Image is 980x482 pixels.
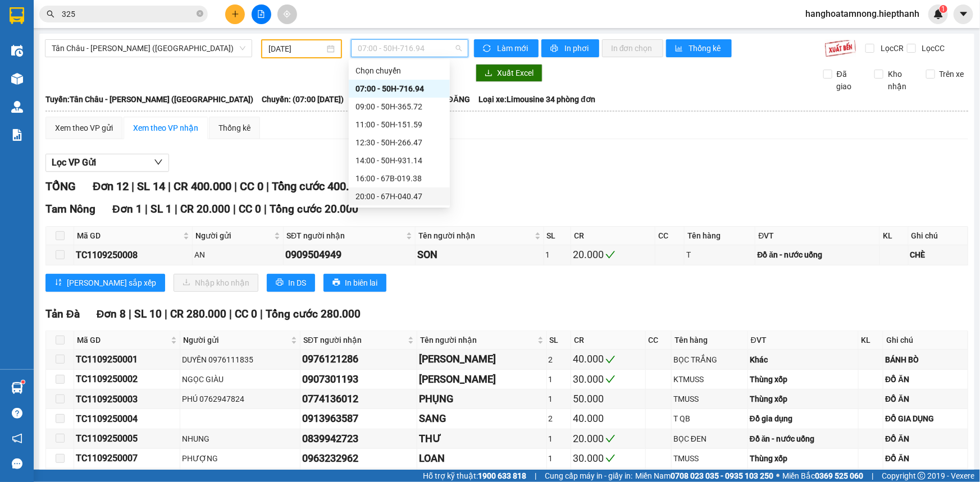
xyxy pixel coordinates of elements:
[54,278,62,287] span: sort-ascending
[182,354,298,366] div: DUYÊN 0976111835
[302,431,415,447] div: 0839942723
[355,190,443,203] div: 20:00 - 67H-040.47
[416,245,544,265] td: SON
[302,371,415,387] div: 0907301193
[573,371,644,387] div: 30.000
[358,40,462,57] span: 07:00 - 50H-716.94
[417,247,542,263] div: SON
[824,39,856,57] img: 9k=
[276,278,284,287] span: printer
[45,274,165,292] button: sort-ascending[PERSON_NAME] sắp xếp
[355,82,443,95] div: 07:00 - 50H-716.94
[859,331,884,350] th: KL
[918,472,926,480] span: copyright
[748,331,859,350] th: ĐVT
[655,227,685,245] th: CC
[267,274,315,292] button: printerIn DS
[131,180,134,193] span: |
[573,451,644,466] div: 30.000
[76,352,178,366] div: TC1109250001
[300,389,417,409] td: 0774136012
[168,180,171,193] span: |
[260,307,263,320] span: |
[419,431,544,447] div: THƯ
[76,431,178,446] div: TC1109250005
[417,429,546,449] td: THƯ
[419,351,544,367] div: [PERSON_NAME]
[197,10,203,17] span: close-circle
[672,331,748,350] th: Tên hàng
[478,471,526,480] strong: 1900 633 818
[605,355,616,365] span: check
[252,4,271,24] button: file-add
[419,371,544,387] div: [PERSON_NAME]
[547,331,571,350] th: SL
[605,434,616,444] span: check
[941,5,945,13] span: 1
[239,203,261,215] span: CC 0
[11,101,23,113] img: warehouse-icon
[535,470,536,482] span: |
[750,354,856,366] div: Khác
[182,452,298,465] div: PHƯỢNG
[564,42,590,54] span: In phơi
[74,449,180,469] td: TC1109250007
[266,307,361,320] span: Tổng cước 280.000
[940,5,947,13] sup: 1
[885,393,966,405] div: ĐỒ ĂN
[673,354,746,366] div: BỌC TRẮNG
[194,249,281,261] div: AN
[918,42,947,54] span: Lọc CC
[302,351,415,367] div: 0976121286
[571,227,655,245] th: CR
[602,39,663,57] button: In đơn chọn
[145,203,148,215] span: |
[750,373,856,385] div: Thùng xốp
[573,391,644,407] div: 50.000
[182,373,298,385] div: NGỌC GIÀU
[885,433,966,445] div: ĐỒ ĂN
[262,93,344,105] span: Chuyến: (07:00 [DATE])
[355,172,443,185] div: 16:00 - 67B-019.38
[182,393,298,405] div: PHÚ 0762947824
[45,180,76,193] span: TỔNG
[74,389,180,409] td: TC1109250003
[549,373,569,385] div: 1
[97,307,126,320] span: Đơn 8
[266,180,269,193] span: |
[910,249,966,261] div: CHÈ
[545,470,632,482] span: Cung cấp máy in - giấy in:
[323,274,386,292] button: printerIn biên lai
[673,373,746,385] div: KTMUSS
[832,68,866,93] span: Đã giao
[11,45,23,57] img: warehouse-icon
[174,180,231,193] span: CR 400.000
[546,249,569,261] div: 1
[151,203,172,215] span: SL 1
[750,393,856,405] div: Thùng xốp
[883,68,917,93] span: Kho nhận
[154,158,163,167] span: down
[183,334,289,346] span: Người gửi
[233,203,236,215] span: |
[285,247,413,263] div: 0909504949
[755,227,880,245] th: ĐVT
[876,42,905,54] span: Lọc CR
[240,180,263,193] span: CC 0
[550,44,560,53] span: printer
[474,39,539,57] button: syncLàm mới
[423,470,526,482] span: Hỗ trợ kỹ thuật:
[76,412,178,426] div: TC1109250004
[225,4,245,24] button: plus
[750,452,856,465] div: Thùng xốp
[417,389,546,409] td: PHỤNG
[300,370,417,389] td: 0907301193
[935,68,969,80] span: Trên xe
[549,452,569,465] div: 1
[796,7,928,21] span: hanghoatamnong.hiepthanh
[355,136,443,149] div: 12:30 - 50H-266.47
[77,334,168,346] span: Mã GD
[883,331,968,350] th: Ghi chú
[417,350,546,369] td: ANH DUY
[909,227,968,245] th: Ghi chú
